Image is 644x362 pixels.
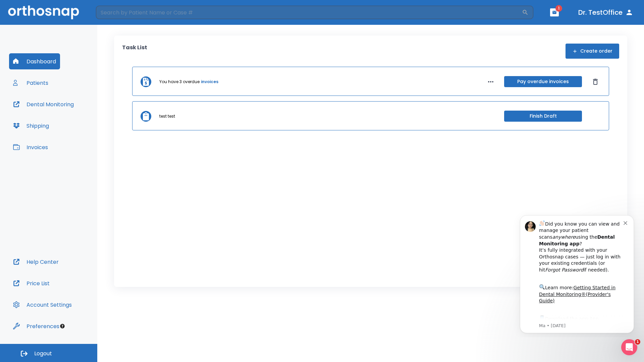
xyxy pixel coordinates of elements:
[9,96,78,112] button: Dental Monitoring
[96,6,522,19] input: Search by Patient Name or Case #
[555,5,562,12] span: 1
[201,79,218,85] a: invoices
[9,118,53,134] button: Shipping
[29,114,114,120] p: Message from Ma, sent 5w ago
[29,107,89,119] a: App Store
[510,209,644,337] iframe: Intercom notifications message
[9,139,52,155] button: Invoices
[635,339,640,345] span: 1
[9,254,63,270] button: Help Center
[9,75,52,91] button: Patients
[9,275,54,291] button: Price List
[8,5,79,19] img: Orthosnap
[576,6,636,18] button: Dr. TestOffice
[34,350,52,357] span: Logout
[504,76,582,87] button: Pay overdue invoices
[504,111,582,122] button: Finish Draft
[59,323,65,329] div: Tooltip anchor
[159,79,200,85] p: You have 3 overdue
[9,318,63,334] button: Preferences
[159,113,175,119] p: test test
[122,44,147,59] p: Task List
[9,53,60,69] button: Dashboard
[114,10,119,16] button: Dismiss notification
[566,44,619,59] button: Create order
[9,297,76,313] button: Account Settings
[590,76,601,87] button: Dismiss
[29,105,114,139] div: Download the app: | ​ Let us know if you need help getting started!
[621,339,637,355] iframe: Intercom live chat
